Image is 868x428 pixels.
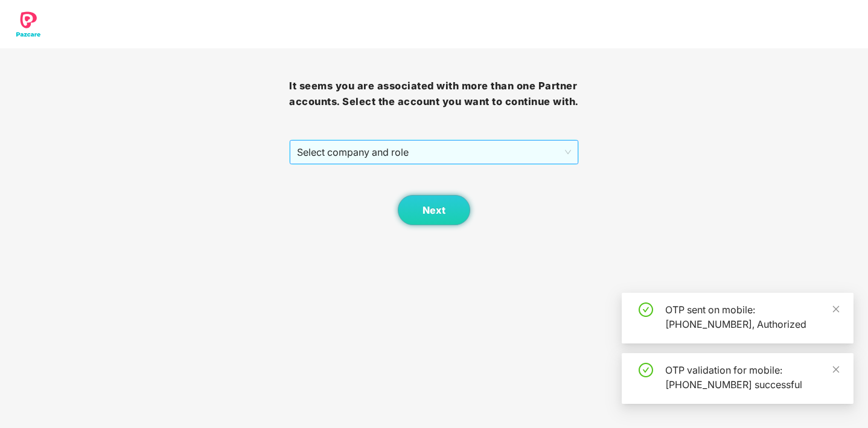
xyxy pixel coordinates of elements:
[665,363,839,392] div: OTP validation for mobile: [PHONE_NUMBER] successful
[289,78,578,109] h3: It seems you are associated with more than one Partner accounts. Select the account you want to c...
[639,302,653,317] span: check-circle
[832,305,840,313] span: close
[665,302,839,331] div: OTP sent on mobile: [PHONE_NUMBER], Authorized
[297,141,570,164] span: Select company and role
[639,363,653,377] span: check-circle
[398,195,470,225] button: Next
[832,365,840,374] span: close
[423,205,445,216] span: Next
